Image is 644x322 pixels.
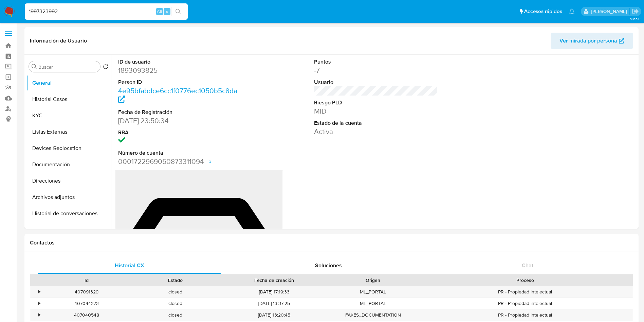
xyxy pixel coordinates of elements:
dt: Número de cuenta [118,149,242,157]
a: Salir [632,8,639,15]
span: s [166,8,168,15]
div: [DATE] 13:20:45 [220,309,329,321]
div: • [38,312,40,318]
div: 407044273 [42,298,131,309]
div: [DATE] 13:37:25 [220,298,329,309]
div: • [38,300,40,307]
dd: Activa [314,127,438,136]
a: Notificaciones [569,9,575,14]
button: Archivos adjuntos [26,189,111,205]
button: Ver mirada por persona [551,33,633,49]
h1: Información de Usuario [30,37,87,44]
span: Chat [522,261,533,269]
h1: Contactos [30,239,633,246]
div: Estado [136,277,215,284]
div: PR - Propiedad intelectual [418,286,633,298]
div: 407091329 [42,286,131,298]
dd: MID [314,106,438,116]
dd: -7 [314,66,438,75]
span: Soluciones [315,261,342,269]
input: Buscar usuario o caso... [25,7,188,16]
div: • [38,289,40,295]
dt: Puntos [314,58,438,66]
dt: ID de usuario [118,58,242,66]
span: Historial CX [115,261,144,269]
button: Listas Externas [26,124,111,140]
button: General [26,75,111,91]
dt: RBA [118,129,242,136]
button: Items [26,222,111,238]
div: ML_PORTAL [329,286,418,298]
button: Volver al orden por defecto [103,64,108,71]
div: ML_PORTAL [329,298,418,309]
div: Fecha de creación [225,277,324,284]
button: Documentación [26,156,111,173]
dt: Person ID [118,79,242,86]
button: Historial de conversaciones [26,205,111,222]
dd: 1893093825 [118,66,242,75]
div: Id [47,277,126,284]
a: 4e95bfabdce6cc1f0776ec1050b5c8da [118,86,237,105]
div: PR - Propiedad intelectual [418,309,633,321]
div: 407040548 [42,309,131,321]
button: Buscar [32,64,37,69]
dt: Estado de la cuenta [314,119,438,127]
button: Historial Casos [26,91,111,107]
button: search-icon [171,7,185,16]
span: Accesos rápidos [524,8,562,15]
div: [DATE] 17:19:33 [220,286,329,298]
span: Ver mirada por persona [559,33,617,49]
dd: [DATE] 23:50:34 [118,116,242,125]
div: Proceso [422,277,628,284]
dt: Fecha de Registración [118,108,242,116]
button: Direcciones [26,173,111,189]
dt: Riesgo PLD [314,99,438,106]
div: closed [131,286,220,298]
div: closed [131,298,220,309]
div: FAKES_DOCUMENTATION [329,309,418,321]
dt: Usuario [314,79,438,86]
p: ivonne.perezonofre@mercadolibre.com.mx [591,8,629,15]
span: Alt [157,8,162,15]
button: KYC [26,107,111,124]
div: closed [131,309,220,321]
button: Devices Geolocation [26,140,111,156]
input: Buscar [38,64,97,70]
dd: 0001722969050873311094 [118,157,242,166]
div: Origen [333,277,413,284]
div: PR - Propiedad intelectual [418,298,633,309]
